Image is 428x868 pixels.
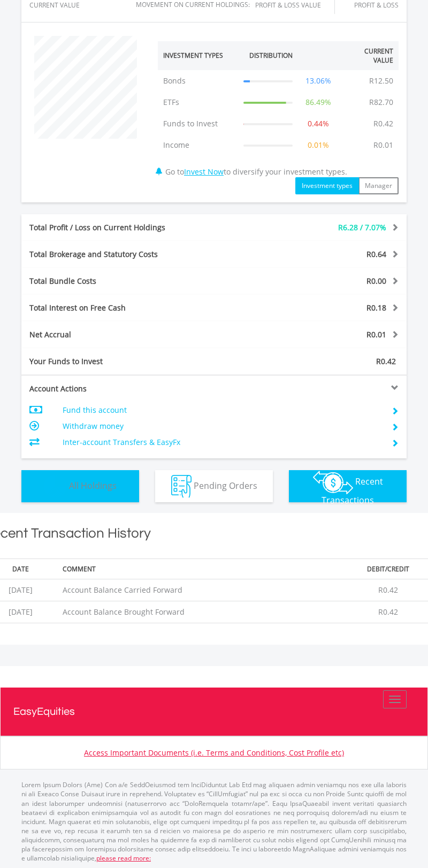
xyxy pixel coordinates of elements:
div: Account Actions [21,383,214,394]
div: Profit & Loss [348,2,399,9]
td: 0.01% [298,134,338,156]
a: Access Important Documents (i.e. Terms and Conditions, Cost Profile etc) [84,748,344,758]
div: Distribution [249,51,293,60]
a: EasyEquities [13,688,415,736]
button: Manager [358,177,399,194]
img: pending_instructions-wht.png [171,475,192,498]
a: please read more: [96,854,151,863]
span: R0.18 [366,303,386,313]
td: 86.49% [298,92,338,113]
td: ETFs [158,92,238,113]
button: Investment types [295,177,359,194]
td: Withdraw money [63,418,379,434]
td: Funds to Invest [158,113,238,134]
th: Investment Types [158,41,238,70]
span: Pending Orders [194,479,257,491]
div: Profit & Loss Value [255,2,334,9]
td: 0.44% [298,113,338,134]
div: Net Accrual [21,329,246,340]
div: CURRENT VALUE [29,2,80,9]
div: Total Interest on Free Cash [21,303,246,313]
td: Inter-account Transfers & EasyFx [63,434,379,450]
button: All Holdings [21,470,139,502]
th: Comment [57,559,333,579]
span: R0.42 [378,585,398,595]
td: R12.50 [364,70,399,92]
button: Recent Transactions [289,470,407,502]
td: Account Balance Brought Forward [57,601,333,623]
td: Income [158,134,238,156]
div: Go to to diversify your investment types. [150,31,407,194]
span: All Holdings [69,479,117,491]
td: Fund this account [63,402,379,418]
td: Bonds [158,70,238,92]
span: R0.42 [378,607,398,617]
img: holdings-wht.png [44,475,67,498]
p: Lorem Ipsum Dolors (Ame) Con a/e SeddOeiusmod tem InciDiduntut Lab Etd mag aliquaen admin veniamq... [21,780,407,863]
span: R0.01 [366,329,386,339]
span: R0.42 [376,356,396,366]
th: Current Value [338,41,399,70]
span: R6.28 / 7.07% [338,222,386,232]
img: transactions-zar-wht.png [313,471,353,494]
td: 13.06% [298,70,338,92]
a: Invest Now [184,167,224,177]
div: Total Profit / Loss on Current Holdings [21,222,246,233]
td: R0.42 [368,113,399,134]
button: Pending Orders [155,470,273,502]
div: Movement on Current Holdings: [136,1,250,8]
span: R0.64 [366,249,386,259]
div: Total Brokerage and Statutory Costs [21,249,246,260]
div: Total Bundle Costs [21,276,246,286]
td: R82.70 [364,92,399,113]
td: Account Balance Carried Forward [57,579,333,601]
div: Your Funds to Invest [21,356,214,367]
span: R0.00 [366,276,386,286]
td: R0.01 [368,134,399,156]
